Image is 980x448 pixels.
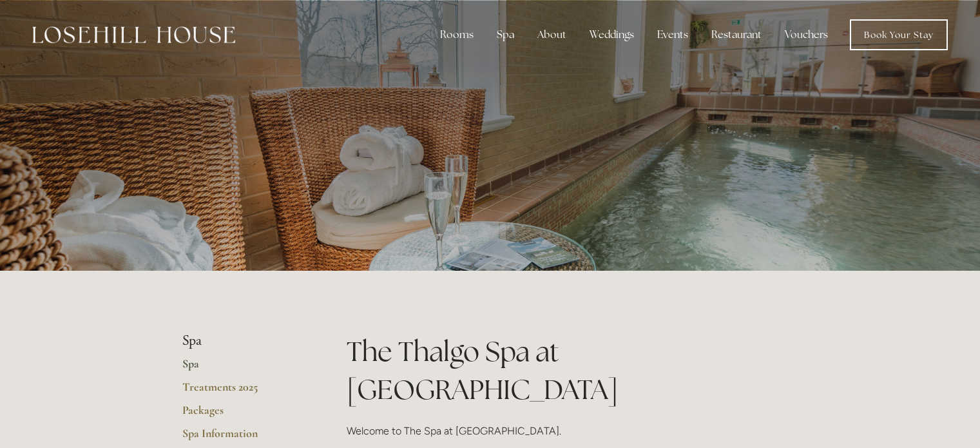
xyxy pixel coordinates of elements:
div: Weddings [579,22,644,48]
div: Rooms [430,22,484,48]
div: Events [647,22,698,48]
h1: The Thalgo Spa at [GEOGRAPHIC_DATA] [347,333,798,409]
li: Spa [182,333,305,349]
a: Packages [182,403,305,426]
p: Welcome to The Spa at [GEOGRAPHIC_DATA]. [347,422,798,440]
a: Treatments 2025 [182,380,305,403]
a: Vouchers [774,22,838,48]
a: Spa [182,356,305,380]
img: Losehill House [32,26,235,43]
a: Book Your Stay [850,19,948,50]
div: Restaurant [701,22,772,48]
div: Spa [486,22,524,48]
div: About [527,22,577,48]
